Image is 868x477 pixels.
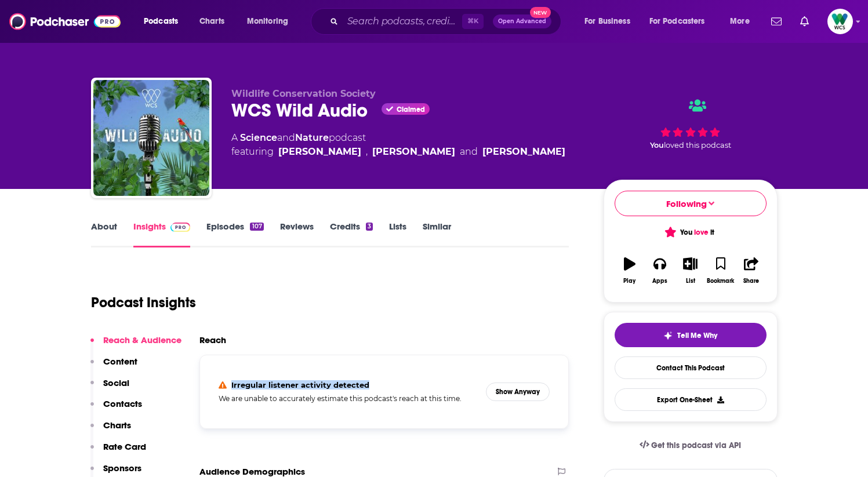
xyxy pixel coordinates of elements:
a: Get this podcast via API [630,431,751,460]
span: You [650,141,664,150]
span: Wildlife Conservation Society [231,88,376,99]
button: open menu [722,12,764,31]
img: tell me why sparkle [663,331,673,340]
div: Share [743,278,759,285]
a: Contact This Podcast [615,356,767,379]
img: Podchaser Pro [170,223,191,232]
div: Youloved this podcast [604,88,778,160]
button: Share [736,250,766,292]
img: Podchaser - Follow, Share and Rate Podcasts [9,10,121,32]
span: ⌘ K [462,14,484,29]
a: Show notifications dropdown [796,12,813,31]
span: Get this podcast via API [651,440,741,450]
span: Tell Me Why [677,331,717,340]
a: Similar [423,221,451,247]
h1: Podcast Insights [91,294,196,311]
span: Monitoring [247,13,288,30]
button: Show Anyway [486,383,550,401]
div: 107 [250,223,263,231]
a: Episodes107 [206,221,263,247]
button: open menu [642,12,722,31]
button: You love it [615,221,767,243]
a: Charts [192,12,231,31]
span: love [694,228,709,237]
a: InsightsPodchaser Pro [133,221,191,247]
button: tell me why sparkleTell Me Why [615,323,767,347]
button: open menu [136,12,193,31]
button: Show profile menu [827,9,853,34]
span: Following [666,198,707,209]
span: For Podcasters [649,13,705,30]
div: A podcast [231,131,565,159]
a: Dan Rosen [482,145,565,159]
p: Rate Card [103,441,146,452]
span: New [530,7,551,18]
button: Apps [645,250,675,292]
a: Credits3 [330,221,373,247]
span: featuring [231,145,565,159]
span: Charts [199,13,224,30]
div: 3 [366,223,373,231]
a: Lists [389,221,406,247]
button: Charts [90,420,131,441]
button: Export One-Sheet [615,388,767,411]
img: WCS Wild Audio [93,80,209,196]
div: List [686,278,695,285]
span: loved this podcast [664,141,731,150]
input: Search podcasts, credits, & more... [343,12,462,31]
a: Science [240,132,277,143]
p: Contacts [103,398,142,409]
button: open menu [239,12,303,31]
p: Reach & Audience [103,334,181,345]
button: Content [90,356,137,377]
h5: We are unable to accurately estimate this podcast's reach at this time. [219,394,477,403]
a: About [91,221,117,247]
span: Claimed [397,107,425,112]
a: Nature [295,132,329,143]
span: and [277,132,295,143]
a: Reviews [280,221,314,247]
h2: Audience Demographics [199,466,305,477]
p: Sponsors [103,463,141,474]
span: and [460,145,478,159]
span: Logged in as WCS_Newsroom [827,9,853,34]
button: List [675,250,705,292]
button: Contacts [90,398,142,420]
p: Content [103,356,137,367]
button: Open AdvancedNew [493,14,551,28]
span: For Business [584,13,630,30]
p: Charts [103,420,131,431]
span: Open Advanced [498,19,546,24]
div: Play [623,278,635,285]
span: You it [666,228,714,237]
span: , [366,145,368,159]
div: Apps [652,278,667,285]
button: open menu [576,12,645,31]
span: More [730,13,750,30]
img: User Profile [827,9,853,34]
button: Bookmark [706,250,736,292]
button: Rate Card [90,441,146,463]
div: Search podcasts, credits, & more... [322,8,572,35]
span: Podcasts [144,13,178,30]
h2: Reach [199,334,226,345]
h4: Irregular listener activity detected [231,380,369,389]
a: Show notifications dropdown [767,12,786,31]
a: [PERSON_NAME] [372,145,455,159]
div: Bookmark [707,278,734,285]
button: Reach & Audience [90,334,181,356]
p: Social [103,377,129,388]
button: Play [615,250,645,292]
a: Nat Moss [278,145,361,159]
button: Following [615,191,767,216]
button: Social [90,377,129,399]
